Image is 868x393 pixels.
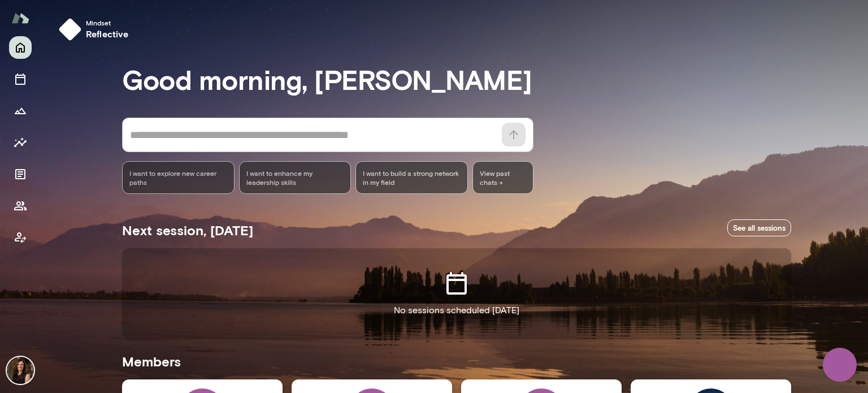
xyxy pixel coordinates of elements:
button: Insights [9,131,32,154]
h5: Members [122,352,791,370]
h3: Good morning, [PERSON_NAME] [122,63,791,95]
span: Mindset [86,18,129,27]
button: Client app [9,226,32,249]
button: Mindsetreflective [54,14,138,45]
div: I want to explore new career paths [122,161,235,194]
h6: reflective [86,27,129,41]
div: I want to build a strong network in my field [355,161,468,194]
span: I want to enhance my leadership skills [246,169,344,187]
img: Carrie Atkin [7,357,34,384]
span: I want to build a strong network in my field [363,169,461,187]
button: Home [9,36,32,59]
button: Growth Plan [9,100,32,122]
p: No sessions scheduled [DATE] [394,304,519,317]
div: I want to enhance my leadership skills [239,161,351,194]
img: Mento [11,7,29,29]
span: View past chats -> [472,161,534,194]
button: Documents [9,163,32,185]
button: Sessions [9,68,32,90]
a: See all sessions [727,219,791,237]
button: Members [9,195,32,217]
img: mindset [59,18,81,41]
h5: Next session, [DATE] [122,221,253,239]
span: I want to explore new career paths [129,169,227,187]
